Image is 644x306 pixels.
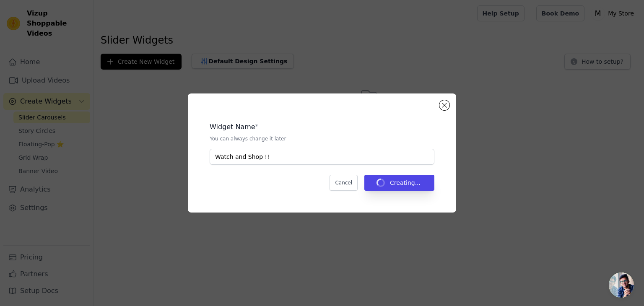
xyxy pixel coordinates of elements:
[609,272,634,298] a: Open chat
[210,135,434,142] p: You can always change it later
[330,175,358,191] button: Cancel
[439,100,449,110] button: Close modal
[210,122,255,132] legend: Widget Name
[364,175,434,191] button: Creating...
